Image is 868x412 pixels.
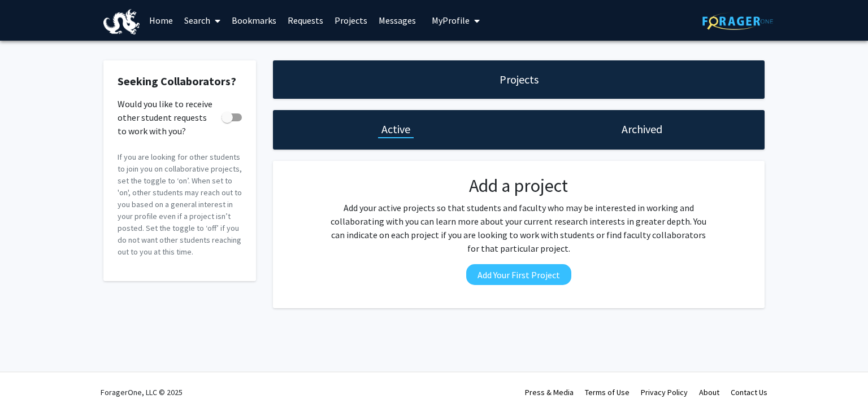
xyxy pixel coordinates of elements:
a: Press & Media [525,387,574,397]
h1: Archived [622,121,662,137]
p: Add your active projects so that students and faculty who may be interested in working and collab... [327,201,710,255]
a: Bookmarks [226,1,282,40]
a: Home [144,1,179,40]
span: Would you like to receive other student requests to work with you? [118,97,217,138]
a: Terms of Use [585,387,630,397]
a: Privacy Policy [641,387,688,397]
a: Requests [282,1,329,40]
h1: Projects [500,72,539,87]
h2: Add a project [327,175,710,196]
a: Messages [373,1,422,40]
img: Drexel University Logo [103,9,140,34]
a: Search [179,1,226,40]
h1: Active [381,121,410,137]
button: Add Your First Project [466,264,571,285]
h2: Seeking Collaborators? [118,74,242,88]
a: About [699,387,719,397]
div: ForagerOne, LLC © 2025 [101,372,183,412]
a: Contact Us [731,387,767,397]
a: Projects [329,1,373,40]
span: My Profile [432,15,470,26]
iframe: Chat [8,361,48,404]
p: If you are looking for other students to join you on collaborative projects, set the toggle to ‘o... [118,151,242,258]
img: ForagerOne Logo [702,12,773,30]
